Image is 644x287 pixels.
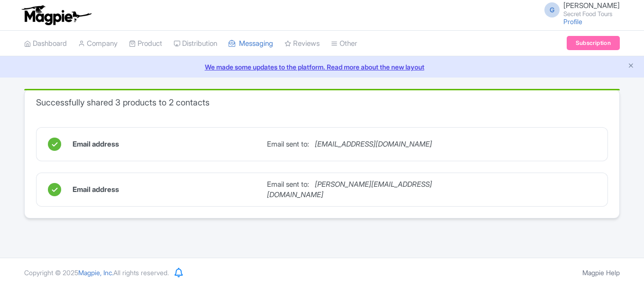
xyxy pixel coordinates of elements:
[267,180,432,200] i: [PERSON_NAME][EMAIL_ADDRESS][DOMAIN_NAME]
[267,139,486,150] span: Email sent to:
[563,1,620,10] span: [PERSON_NAME]
[174,31,217,57] a: Distribution
[539,2,620,17] a: G [PERSON_NAME] Secret Food Tours
[6,62,638,72] a: We made some updates to the platform. Read more about the new layout
[627,61,635,72] button: Close announcement
[78,269,113,277] span: Magpie, Inc.
[582,269,620,277] a: Magpie Help
[36,97,210,108] h3: Successfully shared 3 products to 2 contacts
[567,36,620,50] a: Subscription
[331,31,357,57] a: Other
[285,31,320,57] a: Reviews
[73,173,172,206] span: Email address
[24,31,67,57] a: Dashboard
[229,31,273,57] a: Messaging
[563,11,620,17] small: Secret Food Tours
[563,17,582,26] a: Profile
[78,31,118,57] a: Company
[19,5,93,26] img: logo-ab69f6fb50320c5b225c76a69d11143b.png
[18,268,175,278] div: Copyright © 2025 All rights reserved.
[267,179,486,200] span: Email sent to:
[315,139,432,148] i: [EMAIL_ADDRESS][DOMAIN_NAME]
[129,31,162,57] a: Product
[73,128,172,161] span: Email address
[544,2,560,17] span: G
